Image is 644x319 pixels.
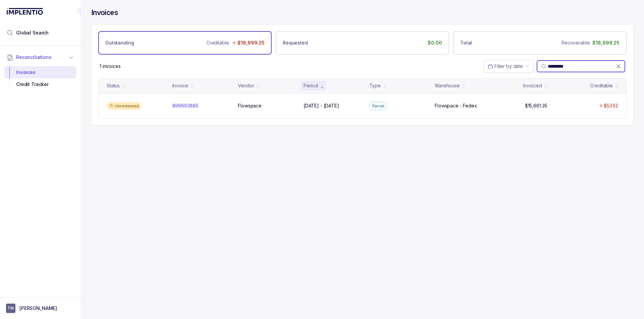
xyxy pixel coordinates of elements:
[16,29,49,36] span: Global Search
[16,54,52,61] span: Reconciliations
[238,82,254,89] div: Vendor
[107,102,142,110] div: Unreviewed
[105,39,134,46] p: Outstanding
[206,39,229,46] p: Creditable
[494,63,523,69] span: Filter by date
[238,102,262,109] p: Flowspace
[592,39,620,46] p: $18,999.25
[460,39,472,46] p: Total
[172,102,199,109] p: 899663885
[4,50,76,65] button: Reconciliations
[590,82,613,89] div: Creditable
[237,39,265,46] p: $18,999.25
[6,304,74,313] button: User initials[PERSON_NAME]
[488,63,523,70] search: Date Range Picker
[561,39,590,46] p: Recoverable
[435,102,477,109] p: Flowspace - Fedex
[283,39,308,46] p: Requested
[523,82,542,89] div: Invoiced
[172,82,188,89] div: Invoice
[304,102,339,109] p: [DATE] - [DATE]
[604,102,618,109] p: $53.52
[9,78,71,90] div: Credit Tracker
[483,60,534,73] button: Date Range Picker
[369,82,381,89] div: Type
[91,8,118,17] h4: Invoices
[100,63,121,70] p: 1 invoices
[100,63,121,70] div: Remaining page entries
[428,39,442,46] p: $0.00
[9,66,71,78] div: Invoices
[525,102,547,109] p: $15,661.35
[107,82,120,89] div: Status
[76,7,85,15] div: Collapse Icon
[6,304,15,313] span: User initials
[304,82,318,89] div: Period
[4,65,76,92] div: Reconciliations
[435,82,460,89] div: Warehouse
[19,305,57,312] p: [PERSON_NAME]
[372,103,384,109] p: Parcel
